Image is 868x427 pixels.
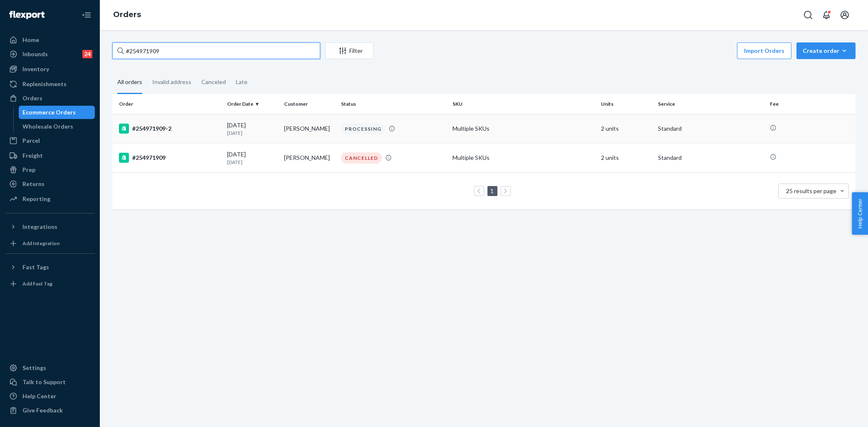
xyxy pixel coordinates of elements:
[23,122,74,131] div: Wholesale Orders
[5,62,95,76] a: Inventory
[227,129,277,137] p: [DATE]
[5,237,95,250] a: Add Integration
[5,375,95,389] a: Talk to Support
[22,80,67,88] div: Replenishments
[326,47,373,55] div: Filter
[658,154,763,162] p: Standard
[117,71,142,94] div: All orders
[22,50,48,58] div: Inbounds
[5,177,95,191] a: Returns
[19,120,95,133] a: Wholesale Orders
[852,192,868,235] button: Help Center
[5,390,95,403] a: Help Center
[5,361,95,375] a: Settings
[22,137,40,145] div: Parcel
[449,143,598,172] td: Multiple SKUs
[5,77,95,91] a: Replenishments
[106,3,148,27] ol: breadcrumbs
[5,33,95,47] a: Home
[598,114,655,143] td: 2 units
[112,42,320,59] input: Search orders
[119,124,220,134] div: #254971909-2
[341,152,382,164] div: CANCELLED
[281,143,338,172] td: [PERSON_NAME]
[598,94,655,114] th: Units
[22,195,50,203] div: Reporting
[22,364,46,372] div: Settings
[5,404,95,417] button: Give Feedback
[655,94,767,114] th: Service
[112,94,224,114] th: Order
[5,149,95,162] a: Freight
[19,106,95,119] a: Ecommerce Orders
[22,94,42,102] div: Orders
[284,100,334,107] div: Customer
[224,94,281,114] th: Order Date
[22,240,59,247] div: Add Integration
[5,92,95,105] a: Orders
[796,42,856,59] button: Create order
[836,7,853,23] button: Open account menu
[341,123,385,134] div: PROCESSING
[22,65,49,73] div: Inventory
[5,261,95,274] button: Fast Tags
[22,166,35,174] div: Prep
[22,36,39,44] div: Home
[598,143,655,172] td: 2 units
[22,406,63,415] div: Give Feedback
[82,50,92,58] div: 24
[281,114,338,143] td: [PERSON_NAME]
[22,263,49,271] div: Fast Tags
[5,220,95,233] button: Integrations
[113,10,141,19] a: Orders
[22,223,57,231] div: Integrations
[22,378,66,386] div: Talk to Support
[786,187,837,194] span: 25 results per page
[737,42,791,59] button: Import Orders
[338,94,449,114] th: Status
[489,187,496,194] a: Page 1 is your current page
[78,7,95,23] button: Close Navigation
[227,150,277,166] div: [DATE]
[5,163,95,176] a: Prep
[22,280,52,287] div: Add Fast Tag
[23,108,76,117] div: Ecommerce Orders
[803,47,849,55] div: Create order
[658,124,763,133] p: Standard
[5,47,95,61] a: Inbounds24
[22,180,45,188] div: Returns
[9,11,45,19] img: Flexport logo
[5,192,95,206] a: Reporting
[449,94,598,114] th: SKU
[5,134,95,147] a: Parcel
[767,94,856,114] th: Fee
[449,114,598,143] td: Multiple SKUs
[818,7,835,23] button: Open notifications
[152,71,191,93] div: Invalid address
[227,121,277,137] div: [DATE]
[5,277,95,290] a: Add Fast Tag
[227,159,277,166] p: [DATE]
[800,7,816,23] button: Open Search Box
[22,392,56,400] div: Help Center
[325,42,373,59] button: Filter
[201,71,226,93] div: Canceled
[236,71,247,93] div: Late
[22,151,43,160] div: Freight
[119,153,220,163] div: #254971909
